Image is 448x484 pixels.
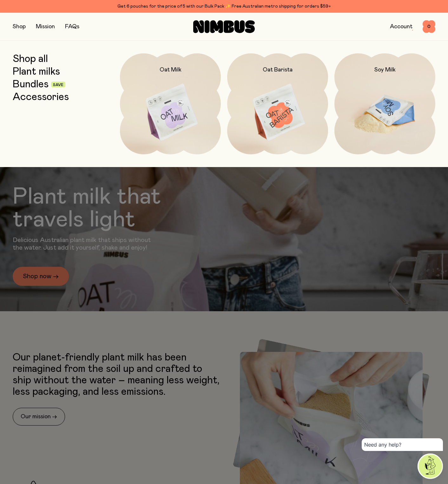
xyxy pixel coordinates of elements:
[362,438,443,451] div: Need any help?
[160,66,181,74] h2: Oat Milk
[53,83,63,87] span: Save
[13,79,49,90] a: Bundles
[374,66,396,74] h2: Soy Milk
[263,66,293,74] h2: Oat Barista
[13,53,48,65] a: Shop all
[418,454,442,478] img: agent
[13,3,435,10] div: Get 6 pouches for the price of 5 with our Bulk Pack ✨ Free Australian metro shipping for orders $59+
[334,53,435,154] a: Soy Milk
[120,53,221,154] a: Oat Milk
[390,24,412,30] a: Account
[423,20,435,33] button: 0
[65,24,79,30] a: FAQs
[13,66,60,77] a: Plant milks
[36,24,55,30] a: Mission
[227,53,328,154] a: Oat Barista
[13,91,69,103] a: Accessories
